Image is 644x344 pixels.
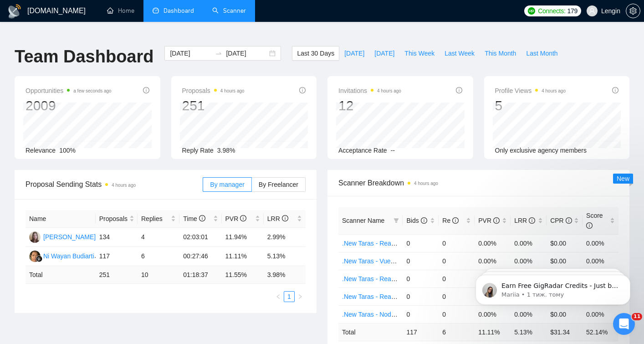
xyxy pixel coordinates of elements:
span: dashboard [153,7,159,14]
span: Acceptance Rate [338,147,387,154]
span: info-circle [529,217,535,224]
input: Start date [170,48,211,58]
time: 4 hours ago [414,181,438,186]
button: This Week [399,46,440,61]
span: Connects: [538,6,565,16]
button: Last Month [521,46,562,61]
td: 11.94% [222,228,264,247]
button: left [273,291,284,302]
th: Proposals [96,210,138,228]
span: By manager [210,181,244,188]
img: NB [29,231,41,243]
span: info-circle [566,217,572,224]
a: .New Taras - ReactJS with symbols [342,275,442,282]
span: Re [442,217,459,224]
span: info-circle [282,215,288,221]
span: to [215,50,222,57]
span: info-circle [612,87,618,93]
h1: Team Dashboard [15,46,153,67]
span: Reply Rate [182,147,214,154]
span: This Month [485,48,516,58]
td: Total [26,266,96,284]
span: filter [394,218,399,223]
td: 01:18:37 [179,266,221,284]
a: NB[PERSON_NAME] [29,233,96,240]
span: Scanner Name [342,217,384,224]
span: Only exclusive agency members [495,147,587,154]
div: 5 [495,97,566,114]
span: 179 [567,6,577,16]
td: 0.00% [583,252,618,270]
span: Bids [406,217,427,224]
td: 10 [138,266,179,284]
td: 0 [403,252,439,270]
a: searchScanner [212,7,246,15]
img: NW [29,251,41,262]
iframe: Intercom notifications повідомлення [462,256,644,319]
td: $0.00 [547,234,583,252]
span: -- [391,147,395,154]
td: 251 [96,266,138,284]
input: End date [226,48,267,58]
td: 0 [439,288,475,305]
span: Relevance [26,147,56,154]
button: This Month [480,46,521,61]
td: 0 [439,305,475,323]
span: 3.98% [217,147,235,154]
td: 6 [439,323,475,341]
td: 117 [96,247,138,266]
td: 02:03:01 [179,228,221,247]
td: 0 [403,288,439,305]
span: Opportunities [26,85,112,96]
span: user [589,8,595,14]
time: 4 hours ago [377,88,401,93]
li: 1 [284,291,295,302]
span: Dashboard [164,7,194,15]
a: 1 [284,292,294,302]
td: 117 [403,323,439,341]
div: 12 [338,97,401,114]
span: Time [183,215,205,222]
span: info-circle [493,217,500,224]
a: homeHome [107,7,134,15]
td: 3.98 % [264,266,306,284]
span: Last Week [445,48,475,58]
span: 11 [632,313,642,320]
span: Proposal Sending Stats [26,179,203,190]
span: info-circle [143,87,149,93]
span: info-circle [586,222,593,229]
time: 4 hours ago [542,88,566,93]
td: 0 [403,305,439,323]
td: $0.00 [547,252,583,270]
span: Replies [141,214,169,224]
a: .New Taras - VueJS/NuxtJS [342,257,420,265]
td: 11.11% [222,247,264,266]
li: Previous Page [273,291,284,302]
span: [DATE] [344,48,364,58]
button: Last Week [440,46,480,61]
span: New [617,175,629,182]
span: info-circle [421,217,427,224]
span: swap-right [215,50,222,57]
th: Name [26,210,96,228]
time: 4 hours ago [220,88,245,93]
td: 0 [439,234,475,252]
div: Ni Wayan Budiarti [43,251,94,261]
span: right [297,294,303,299]
a: setting [626,7,640,15]
td: Total [338,323,403,341]
button: [DATE] [339,46,369,61]
span: setting [626,7,640,15]
span: By Freelancer [259,181,298,188]
span: LRR [514,217,535,224]
span: LRR [267,215,288,222]
span: This Week [404,48,434,58]
span: info-circle [240,215,246,221]
a: .New Taras - ReactJS/NextJS. [342,240,428,247]
span: filter [392,214,401,227]
span: Last Month [526,48,557,58]
button: right [295,291,306,302]
span: Proposals [99,214,128,224]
